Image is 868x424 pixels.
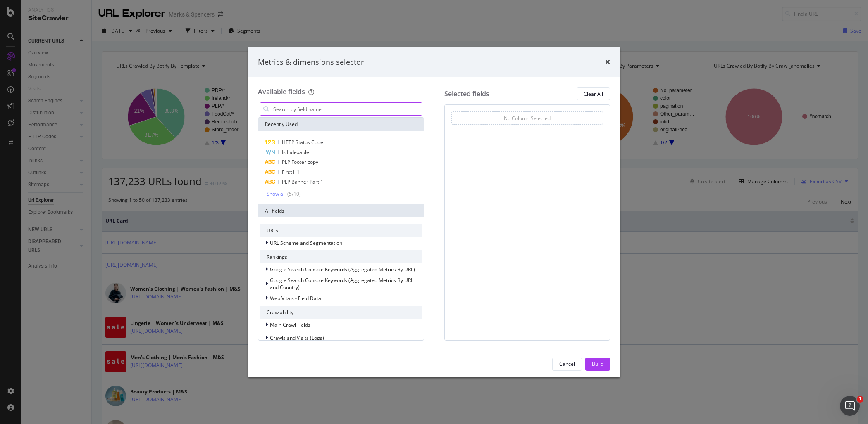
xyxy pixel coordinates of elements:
div: Build [592,360,603,367]
div: All fields [258,204,424,217]
div: URLs [260,224,422,237]
div: Crawlability [260,306,422,319]
div: times [605,57,610,68]
div: Clear All [584,90,603,97]
div: No Column Selected [504,115,551,122]
div: modal [248,47,620,377]
span: PLP Footer copy [282,159,318,166]
button: Cancel [552,358,582,371]
span: Google Search Console Keywords (Aggregated Metrics By URL) [270,266,415,273]
span: Is Indexable [282,149,309,156]
span: Web Vitals - Field Data [270,295,321,302]
div: Rankings [260,250,422,263]
span: Google Search Console Keywords (Aggregated Metrics By URL and Country) [270,277,413,291]
span: Main Crawl Fields [270,321,310,328]
iframe: Intercom live chat [840,396,860,416]
div: Recently Used [258,118,424,131]
span: First H1 [282,168,300,175]
div: ( 5 / 10 ) [286,190,301,197]
div: Selected fields [444,89,489,99]
div: Cancel [559,360,575,367]
span: URL Scheme and Segmentation [270,239,342,246]
div: Available fields [258,87,305,96]
span: 1 [857,396,863,403]
span: Crawls and Visits (Logs) [270,334,324,341]
div: Show all [267,191,286,197]
span: PLP Banner Part 1 [282,178,323,185]
span: HTTP Status Code [282,139,323,146]
button: Build [585,358,610,371]
div: Metrics & dimensions selector [258,57,364,68]
button: Clear All [577,87,610,100]
input: Search by field name [272,103,422,115]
